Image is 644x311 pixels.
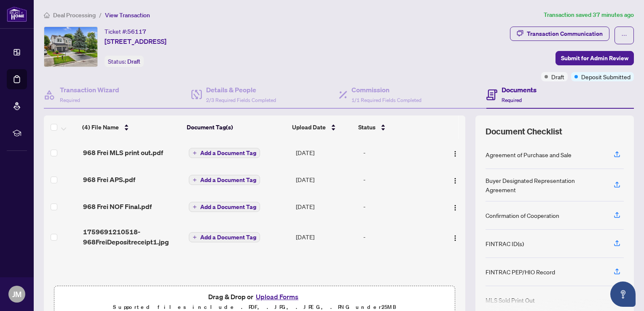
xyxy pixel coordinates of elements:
[189,175,260,185] button: Add a Document Tag
[527,27,603,40] div: Transaction Communication
[555,51,634,65] button: Submit for Admin Review
[44,12,50,18] span: home
[183,115,289,139] th: Document Tag(s)
[7,6,27,22] img: logo
[44,27,97,67] img: IMG-X12226405_1.jpg
[486,211,559,220] div: Confirmation of Cooperation
[105,56,144,67] div: Status:
[105,27,146,36] div: Ticket #:
[358,123,376,132] span: Status
[193,151,197,155] span: plus
[581,72,631,81] span: Deposit Submitted
[193,205,197,209] span: plus
[352,97,421,103] span: 1/1 Required Fields Completed
[189,232,260,242] button: Add a Document Tag
[189,201,260,212] button: Add a Document Tag
[105,36,166,46] span: [STREET_ADDRESS]
[292,220,360,254] td: [DATE]
[193,178,197,182] span: plus
[53,11,96,19] span: Deal Processing
[99,10,102,20] li: /
[448,230,462,244] button: Logo
[289,115,355,139] th: Upload Date
[486,126,562,137] span: Document Checklist
[486,150,572,159] div: Agreement of Purchase and Sale
[189,147,260,158] button: Add a Document Tag
[82,123,119,132] span: (4) File Name
[502,85,537,95] h4: Documents
[621,32,627,38] span: ellipsis
[561,51,628,65] span: Submit for Admin Review
[79,115,183,139] th: (4) File Name
[292,166,360,193] td: [DATE]
[292,139,360,166] td: [DATE]
[206,97,276,103] span: 2/3 Required Fields Completed
[253,291,301,302] button: Upload Forms
[448,146,462,159] button: Logo
[486,295,535,305] div: MLS Sold Print Out
[60,85,119,95] h4: Transaction Wizard
[83,227,182,247] span: 1759691210518-968FreiDepositreceipt1.jpg
[189,174,260,185] button: Add a Document Tag
[12,288,21,300] span: JM
[200,177,256,183] span: Add a Document Tag
[200,234,256,240] span: Add a Document Tag
[60,97,80,103] span: Required
[448,173,462,186] button: Logo
[352,85,421,95] h4: Commission
[189,148,260,158] button: Add a Document Tag
[200,150,256,156] span: Add a Document Tag
[452,235,459,241] img: Logo
[502,97,522,103] span: Required
[510,27,609,41] button: Transaction Communication
[200,204,256,210] span: Add a Document Tag
[355,115,435,139] th: Status
[452,150,459,157] img: Logo
[127,58,140,65] span: Draft
[486,267,555,276] div: FINTRAC PEP/HIO Record
[363,148,438,157] div: -
[610,282,636,307] button: Open asap
[83,201,152,212] span: 968 Frei NOF Final.pdf
[83,147,163,158] span: 968 Frei MLS print out.pdf
[189,232,260,243] button: Add a Document Tag
[486,239,524,248] div: FINTRAC ID(s)
[208,291,301,302] span: Drag & Drop or
[206,85,276,95] h4: Details & People
[452,204,459,211] img: Logo
[127,28,146,35] span: 56117
[189,202,260,212] button: Add a Document Tag
[363,175,438,184] div: -
[363,202,438,211] div: -
[363,232,438,241] div: -
[292,193,360,220] td: [DATE]
[83,174,135,185] span: 968 Frei APS.pdf
[544,10,634,20] article: Transaction saved 37 minutes ago
[292,123,326,132] span: Upload Date
[193,235,197,239] span: plus
[452,177,459,184] img: Logo
[551,72,564,81] span: Draft
[105,11,150,19] span: View Transaction
[448,200,462,213] button: Logo
[486,176,604,194] div: Buyer Designated Representation Agreement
